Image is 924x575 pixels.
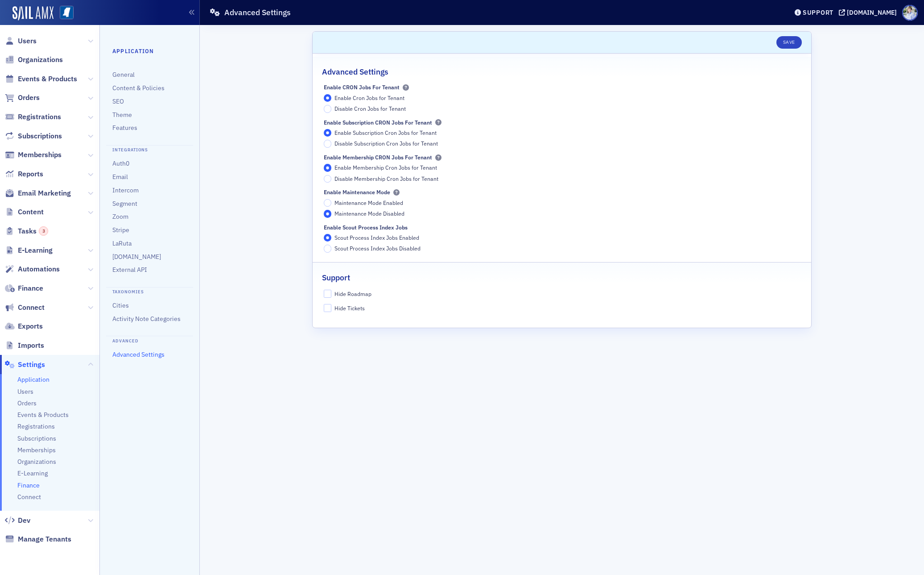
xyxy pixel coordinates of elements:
span: Scout Process Index Jobs Enabled [334,234,419,241]
input: Disable Subscription Cron Jobs for Tenant [324,140,332,148]
a: Connect [5,303,45,312]
a: Automations [5,264,60,274]
a: Connect [17,493,41,501]
span: Tasks [18,226,48,236]
input: Hide Roadmap [324,290,332,298]
span: E-Learning [18,246,53,255]
a: Subscriptions [5,131,62,141]
span: Users [18,36,37,46]
span: Disable Cron Jobs for Tenant [334,105,406,112]
a: Events & Products [5,74,77,84]
img: SailAMX [60,6,74,20]
a: Orders [5,93,40,103]
input: Enable Cron Jobs for Tenant [324,94,332,102]
a: Memberships [17,446,56,454]
h2: Support [322,272,350,283]
span: Registrations [18,112,61,122]
div: 3 [39,226,48,236]
a: Organizations [17,458,56,466]
div: Hide Roadmap [334,290,371,298]
a: Content [5,207,44,217]
div: Enable CRON Jobs for Tenant [324,84,400,91]
h4: Taxonomies [106,287,193,296]
span: Users [17,387,33,396]
h1: Advanced Settings [224,7,291,18]
input: Enable Membership Cron Jobs for Tenant [324,164,332,172]
h4: Advanced [106,336,193,344]
input: Maintenance Mode Disabled [324,210,332,218]
a: E-Learning [17,469,48,478]
a: Imports [5,341,44,350]
span: Profile [902,5,918,21]
a: Advanced Settings [112,350,165,358]
h4: Application [112,47,187,55]
input: Scout Process Index Jobs Disabled [324,245,332,253]
a: [DOMAIN_NAME] [112,253,161,261]
a: Subscriptions [17,434,56,443]
span: Scout Process Index Jobs Disabled [334,245,421,252]
span: Settings [18,360,45,370]
a: External API [112,266,147,274]
span: Enable Subscription Cron Jobs for Tenant [334,129,437,136]
div: Support [803,8,833,17]
span: Disable Membership Cron Jobs for Tenant [334,175,438,182]
a: Events & Products [17,411,69,419]
a: Zoom [112,212,128,221]
input: Hide Tickets [324,304,332,312]
input: Scout Process Index Jobs Enabled [324,234,332,242]
span: Subscriptions [18,131,62,141]
div: Enable Membership CRON Jobs for Tenant [324,154,432,161]
a: Content & Policies [112,84,165,92]
a: SEO [112,97,124,105]
span: Organizations [18,55,63,65]
a: Orders [17,399,37,408]
span: Connect [18,303,45,312]
a: Finance [5,283,43,293]
span: Manage Tenants [18,534,71,544]
button: Save [776,36,802,49]
a: Features [112,124,137,132]
a: Cities [112,301,129,309]
div: [DOMAIN_NAME] [847,8,897,17]
a: Reports [5,169,43,179]
a: View Homepage [54,6,74,21]
input: Maintenance Mode Enabled [324,199,332,207]
a: E-Learning [5,246,53,255]
img: SailAMX [12,6,54,21]
span: Enable Membership Cron Jobs for Tenant [334,164,437,171]
span: Orders [18,93,40,103]
span: Dev [18,516,30,525]
a: Activity Note Categories [112,315,181,323]
input: Disable Membership Cron Jobs for Tenant [324,175,332,183]
div: Hide Tickets [334,304,365,312]
input: Enable Subscription Cron Jobs for Tenant [324,129,332,137]
a: Memberships [5,150,62,160]
a: Segment [112,200,137,208]
div: Enable Scout Process Index Jobs [324,224,408,231]
input: Disable Cron Jobs for Tenant [324,105,332,113]
a: Dev [5,516,30,525]
a: Organizations [5,55,63,65]
a: Tasks3 [5,226,48,236]
a: Email Marketing [5,188,71,198]
span: Disable Subscription Cron Jobs for Tenant [334,140,438,147]
a: Registrations [5,112,61,122]
a: Intercom [112,186,139,194]
a: Application [17,375,49,384]
a: Auth0 [112,159,129,167]
a: General [112,71,135,79]
span: Memberships [18,150,62,160]
a: Exports [5,321,43,331]
h4: Integrations [106,145,193,154]
span: Enable Cron Jobs for Tenant [334,94,404,101]
button: [DOMAIN_NAME] [839,9,900,16]
a: Users [5,36,37,46]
